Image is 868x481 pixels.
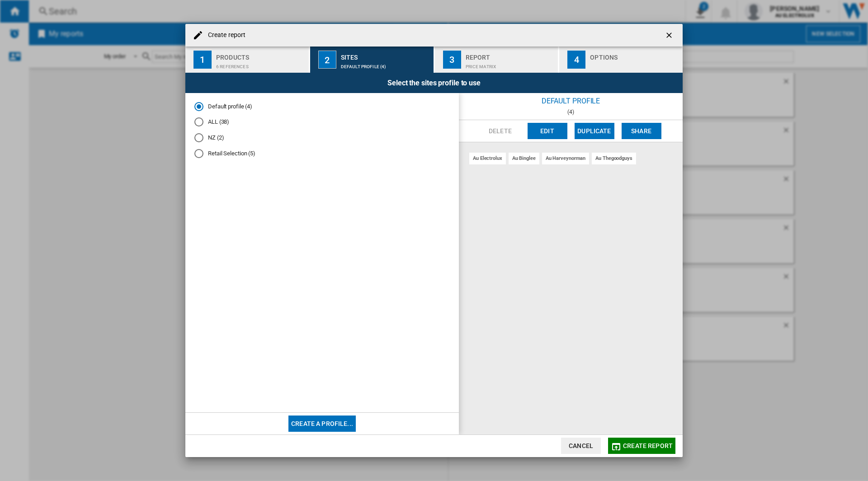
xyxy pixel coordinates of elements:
div: Default profile (4) [341,60,430,69]
div: Price Matrix [466,60,555,69]
div: Options [590,50,679,60]
div: 6 references [216,60,305,69]
div: au binglee [509,153,539,164]
button: 1 Products 6 references [185,47,310,73]
div: Select the sites profile to use [185,73,683,93]
button: Duplicate [575,123,614,139]
div: au harveynorman [542,153,590,164]
h4: Create report [203,31,245,40]
button: Share [622,123,661,139]
div: au thegoodguys [592,153,636,164]
md-radio-button: Retail Selection (5) [194,149,450,158]
div: Sites [341,50,430,60]
div: (4) [459,109,683,115]
button: getI18NText('BUTTONS.CLOSE_DIALOG') [661,26,679,44]
div: 4 [567,51,585,69]
div: Default profile [459,93,683,109]
md-radio-button: NZ (2) [194,134,450,142]
button: 4 Options [559,47,683,73]
md-radio-button: Default profile (4) [194,102,450,111]
button: Edit [528,123,567,139]
div: Products [216,50,305,60]
button: 2 Sites Default profile (4) [310,47,434,73]
button: Create a profile... [288,416,356,432]
div: au electrolux [469,153,506,164]
button: Create report [608,438,675,454]
md-radio-button: ALL (38) [194,118,450,126]
button: 3 Report Price Matrix [435,47,559,73]
span: Create report [623,442,673,449]
md-dialog: Create report ... [185,24,683,457]
button: Delete [481,123,520,139]
div: 1 [193,51,212,69]
div: 3 [443,51,461,69]
button: Cancel [561,438,601,454]
div: Report [466,50,555,60]
ng-md-icon: getI18NText('BUTTONS.CLOSE_DIALOG') [665,31,675,42]
div: 2 [318,51,336,69]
